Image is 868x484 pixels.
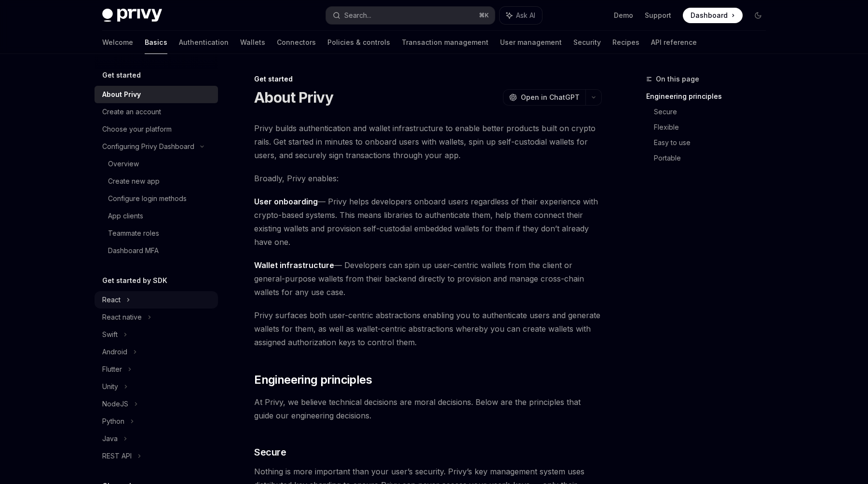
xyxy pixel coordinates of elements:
a: Create new app [95,173,218,190]
a: Recipes [612,31,639,54]
div: Swift [102,329,118,340]
span: Privy surfaces both user-centric abstractions enabling you to authenticate users and generate wal... [254,309,602,349]
a: Portable [654,150,773,166]
a: Engineering principles [646,89,773,104]
a: Flexible [654,120,773,135]
img: dark logo [102,9,162,22]
a: Policies & controls [327,31,390,54]
div: Configure login methods [108,193,187,204]
button: Ask AI [500,7,542,24]
div: NodeJS [102,398,128,410]
div: Dashboard MFA [108,245,159,256]
span: Secure [254,445,286,459]
span: Dashboard [691,11,728,20]
a: Configure login methods [95,190,218,207]
a: Teammate roles [95,225,218,242]
div: Create new app [108,175,160,187]
button: Toggle dark mode [750,8,766,23]
div: Create an account [102,106,161,118]
span: Privy builds authentication and wallet infrastructure to enable better products built on crypto r... [254,121,602,162]
span: — Developers can spin up user-centric wallets from the client or general-purpose wallets from the... [254,258,602,299]
a: About Privy [95,86,218,103]
a: App clients [95,207,218,225]
div: Search... [344,10,371,21]
span: Engineering principles [254,372,372,388]
a: Security [573,31,601,54]
a: Easy to use [654,135,773,150]
h5: Get started by SDK [102,275,167,286]
a: Authentication [179,31,229,54]
div: About Privy [102,89,141,100]
a: Demo [614,11,633,20]
span: Open in ChatGPT [521,93,580,102]
span: At Privy, we believe technical decisions are moral decisions. Below are the principles that guide... [254,395,602,422]
div: Get started [254,74,602,84]
div: Python [102,416,124,427]
div: REST API [102,450,132,462]
a: Choose your platform [95,121,218,138]
a: Secure [654,104,773,120]
a: API reference [651,31,697,54]
div: App clients [108,210,143,222]
div: Unity [102,381,118,392]
div: Flutter [102,363,122,375]
strong: User onboarding [254,197,318,206]
div: Configuring Privy Dashboard [102,141,194,152]
a: Basics [145,31,167,54]
span: ⌘ K [479,12,489,19]
h1: About Privy [254,89,333,106]
a: Connectors [277,31,316,54]
span: — Privy helps developers onboard users regardless of their experience with crypto-based systems. ... [254,195,602,249]
a: Wallets [240,31,265,54]
div: React [102,294,121,306]
button: Open in ChatGPT [503,89,585,106]
a: Dashboard MFA [95,242,218,259]
span: On this page [656,73,699,85]
button: Search...⌘K [326,7,495,24]
span: Broadly, Privy enables: [254,172,602,185]
div: Teammate roles [108,228,159,239]
div: React native [102,311,142,323]
div: Overview [108,158,139,170]
a: Welcome [102,31,133,54]
div: Choose your platform [102,123,172,135]
div: Java [102,433,118,444]
span: Ask AI [516,11,535,20]
a: Transaction management [402,31,488,54]
a: Create an account [95,103,218,121]
div: Android [102,346,127,358]
h5: Get started [102,69,141,81]
strong: Wallet infrastructure [254,260,334,270]
a: Dashboard [683,8,743,23]
a: User management [500,31,562,54]
a: Overview [95,155,218,173]
a: Support [645,11,671,20]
